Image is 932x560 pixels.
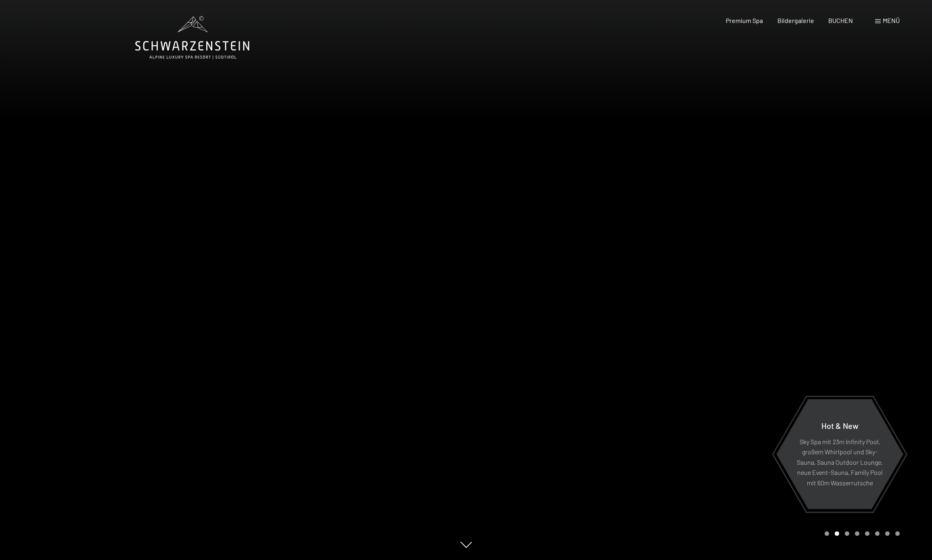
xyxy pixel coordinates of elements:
div: Carousel Page 4 [855,531,859,536]
div: Carousel Page 2 (Current Slide) [835,531,839,536]
span: Hot & New [821,420,859,430]
a: Premium Spa [726,17,763,24]
a: Bildergalerie [777,17,814,24]
span: Menü [883,17,900,24]
a: BUCHEN [828,17,853,24]
div: Carousel Page 8 [895,531,900,536]
div: Carousel Page 3 [845,531,849,536]
div: Carousel Pagination [822,531,900,536]
div: Carousel Page 5 [865,531,869,536]
div: Carousel Page 7 [885,531,890,536]
a: Hot & New Sky Spa mit 23m Infinity Pool, großem Whirlpool und Sky-Sauna, Sauna Outdoor Lounge, ne... [776,399,904,510]
p: Sky Spa mit 23m Infinity Pool, großem Whirlpool und Sky-Sauna, Sauna Outdoor Lounge, neue Event-S... [796,436,884,488]
div: Carousel Page 1 [825,531,829,536]
div: Carousel Page 6 [875,531,880,536]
